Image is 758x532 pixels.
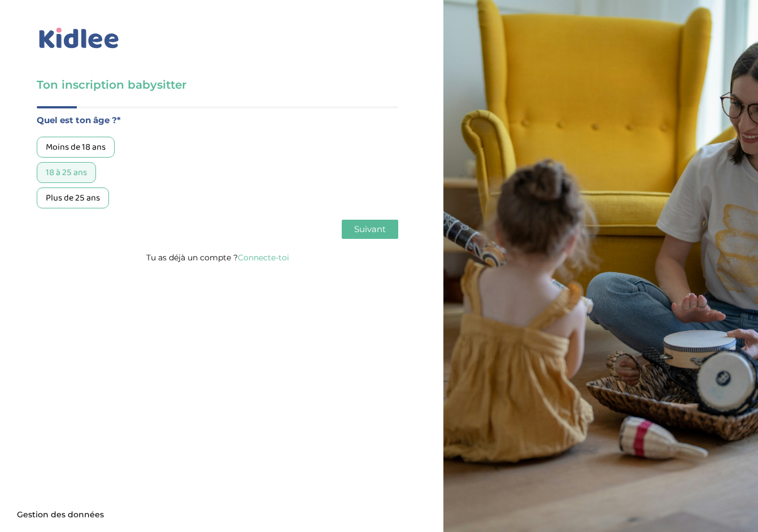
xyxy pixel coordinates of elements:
h3: Ton inscription babysitter [37,77,398,93]
div: Moins de 18 ans [37,137,115,158]
a: Connecte-toi [238,252,289,263]
span: Suivant [354,224,386,234]
img: logo_kidlee_bleu [37,25,121,51]
div: Plus de 25 ans [37,187,109,208]
button: Suivant [342,220,398,239]
button: Gestion des données [10,503,111,527]
label: Quel est ton âge ?* [37,113,398,128]
button: Précédent [37,220,90,239]
span: Gestion des données [17,510,104,520]
p: Tu as déjà un compte ? [37,250,398,265]
div: 18 à 25 ans [37,162,96,183]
